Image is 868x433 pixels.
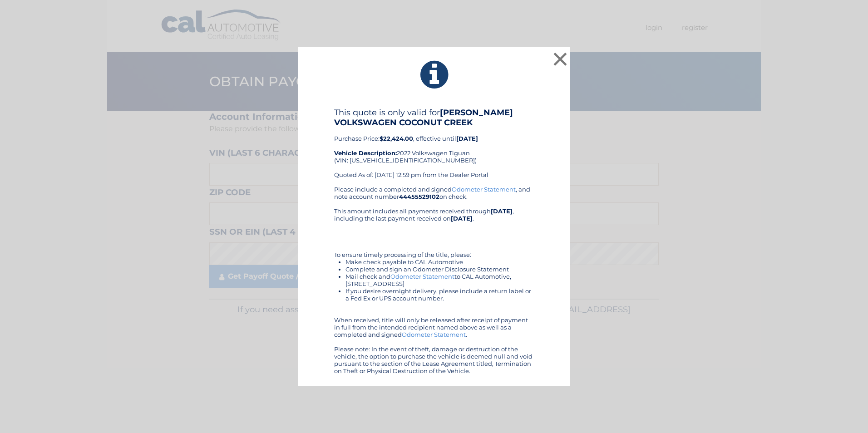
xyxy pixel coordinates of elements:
li: If you desire overnight delivery, please include a return label or a Fed Ex or UPS account number. [345,287,534,302]
a: Odometer Statement [452,186,516,193]
a: Odometer Statement [402,331,466,338]
b: 44455529102 [399,193,439,200]
b: [DATE] [491,207,513,215]
div: Please include a completed and signed , and note account number on check. This amount includes al... [334,186,534,374]
b: [DATE] [451,215,473,222]
li: Complete and sign an Odometer Disclosure Statement [345,266,534,273]
b: $22,424.00 [380,135,413,142]
button: × [551,50,569,68]
b: [PERSON_NAME] VOLKSWAGEN COCONUT CREEK [334,108,513,128]
h4: This quote is only valid for [334,108,534,128]
li: Make check payable to CAL Automotive [345,258,534,266]
strong: Vehicle Description: [334,149,397,157]
li: Mail check and to CAL Automotive, [STREET_ADDRESS] [345,273,534,287]
a: Odometer Statement [390,273,454,280]
div: Purchase Price: , effective until 2022 Volkswagen Tiguan (VIN: [US_VEHICLE_IDENTIFICATION_NUMBER]... [334,108,534,186]
b: [DATE] [456,135,478,142]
